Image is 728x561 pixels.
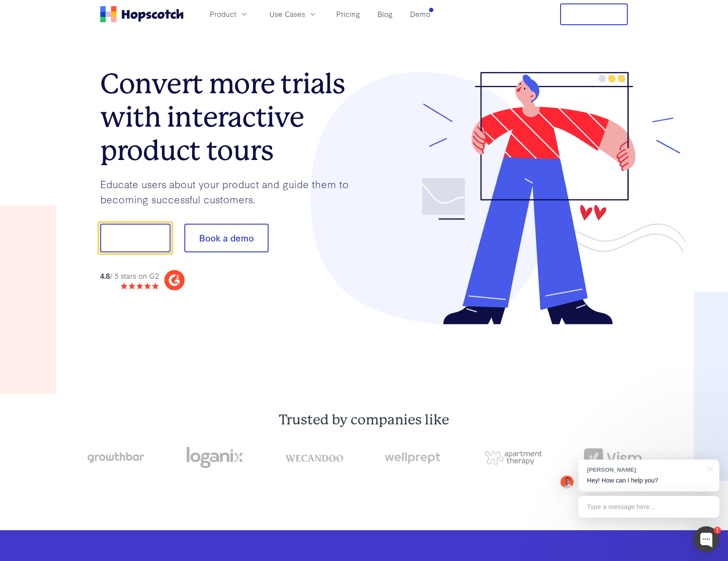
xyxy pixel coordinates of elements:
[45,411,683,429] h2: Trusted by companies like
[269,9,305,20] span: Use Cases
[184,224,269,252] button: Book a demo
[374,7,396,21] a: Blog
[285,453,343,462] img: wecandoo-logo
[100,6,184,23] a: Home
[210,9,236,20] span: Product
[100,176,364,206] p: Educate users about your product and guide them to becoming successful customers.
[100,224,171,252] button: Show me!
[484,450,542,465] img: png-apartment-therapy-house-studio-apartment-home
[587,476,711,485] p: Hey! How can I help you?
[385,450,443,466] img: wellprept logo
[100,271,159,281] div: / 5 stars on G2
[407,7,434,21] a: Demo
[578,496,719,518] div: Type a message here...
[560,3,628,25] button: Free Trial
[714,527,721,534] div: 1
[100,67,364,167] h1: Convert more trials with interactive product tours
[86,452,144,463] img: growthbar-logo
[186,443,243,473] img: loganix-logo
[264,7,322,21] button: Use Cases
[584,448,642,467] img: vism logo
[333,7,364,21] a: Pricing
[561,476,574,489] img: Mark Spera
[204,7,254,21] button: Product
[100,271,110,280] strong: 4.8
[587,466,702,474] div: [PERSON_NAME]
